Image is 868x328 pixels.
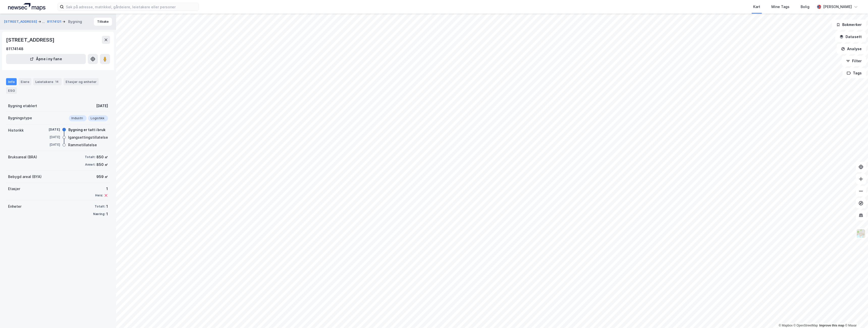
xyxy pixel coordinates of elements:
[753,4,760,10] div: Kart
[8,127,24,133] div: Historikk
[33,78,62,85] div: Leietakere
[8,103,37,109] div: Bygning etablert
[823,4,852,10] div: [PERSON_NAME]
[95,204,105,208] div: Totalt:
[40,135,60,139] div: [DATE]
[96,162,108,168] div: 850 ㎡
[68,142,97,148] div: Rammetillatelse
[42,19,45,25] div: ...
[8,154,37,160] div: Bruksareal (BRA)
[40,127,60,132] div: [DATE]
[68,134,108,140] div: Igangsettingstillatelse
[96,103,108,109] div: [DATE]
[6,36,56,44] div: [STREET_ADDRESS]
[85,163,95,167] div: Annet:
[66,79,97,84] div: Etasjer og enheter
[771,4,790,10] div: Mine Tags
[832,20,866,30] button: Bokmerker
[6,54,86,64] button: Åpne i ny fane
[85,155,95,159] div: Totalt:
[40,142,60,147] div: [DATE]
[95,186,108,192] div: 1
[95,193,103,197] div: Heis:
[106,203,108,210] div: 1
[856,229,866,238] img: Z
[96,154,108,160] div: 850 ㎡
[794,324,818,327] a: OpenStreetMap
[8,3,45,11] img: logo.a4113a55bc3d86da70a041830d287a7e.svg
[842,56,866,66] button: Filter
[94,18,112,26] button: Tilbake
[779,324,793,327] a: Mapbox
[843,304,868,328] div: Kontrollprogram for chat
[106,211,108,217] div: 1
[6,87,17,94] div: ESG
[96,174,108,180] div: 959 ㎡
[8,186,20,192] div: Etasjer
[835,32,866,42] button: Datasett
[54,79,60,84] div: 14
[8,174,42,180] div: Bebygd areal (BYA)
[93,212,105,216] div: Næring:
[8,115,32,121] div: Bygningstype
[6,46,23,52] div: 81174148
[4,19,38,25] button: [STREET_ADDRESS]
[8,203,21,210] div: Enheter
[843,68,866,78] button: Tags
[819,324,844,327] a: Improve this map
[843,304,868,328] iframe: Chat Widget
[64,3,199,11] input: Søk på adresse, matrikkel, gårdeiere, leietakere eller personer
[19,78,31,85] div: Eiere
[801,4,809,10] div: Bolig
[6,78,17,85] div: Info
[837,44,866,54] button: Analyse
[68,19,82,25] div: Bygning
[47,19,62,24] button: 81174121
[68,127,105,133] div: Bygning er tatt i bruk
